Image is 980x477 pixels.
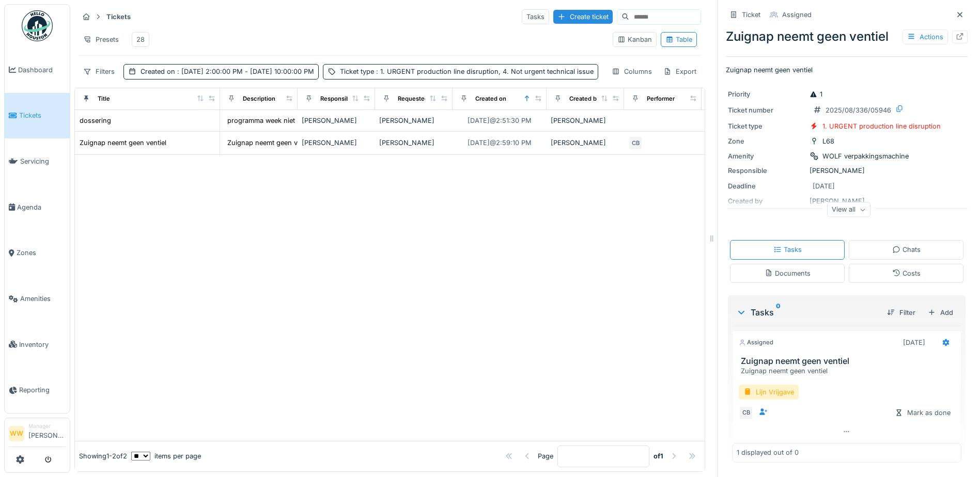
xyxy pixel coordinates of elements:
div: Zuignap neemt geen ventiel [726,27,968,46]
span: Agenda [17,202,66,212]
div: Ticket type [728,121,805,131]
div: Created on [141,67,314,76]
div: [PERSON_NAME] [551,116,620,125]
div: Documents [765,268,811,278]
div: [PERSON_NAME] [302,138,371,148]
div: [PERSON_NAME] [302,116,371,125]
div: Responsible [320,94,355,103]
div: Zuignap neemt geen ventiel [741,366,957,376]
span: Inventory [19,340,66,349]
span: Zones [17,248,66,258]
div: programma week niet [227,116,295,125]
div: Add [924,306,957,320]
div: Create ticket [553,10,613,24]
strong: of 1 [654,451,663,461]
div: WOLF verpakkingsmachine [822,151,909,161]
div: L68 [822,136,834,146]
a: Amenities [5,276,70,322]
div: Responsible [728,166,805,176]
li: WW [9,426,24,441]
div: Chats [892,245,921,255]
div: 1 [810,89,822,99]
div: CB [628,136,643,150]
div: Created by [569,94,600,103]
div: View all [827,202,870,217]
div: Assigned [782,10,812,20]
span: Reporting [19,385,66,395]
div: Zone [728,136,805,146]
a: Agenda [5,184,70,230]
div: Page [538,451,553,461]
div: Filters [79,64,119,79]
img: Badge_color-CXgf-gQk.svg [22,10,53,41]
div: Tasks [736,306,879,319]
li: [PERSON_NAME] [28,422,66,444]
a: WW Manager[PERSON_NAME] [9,422,66,447]
span: : [DATE] 2:00:00 PM - [DATE] 10:00:00 PM [175,68,314,75]
span: Amenities [20,294,66,304]
div: [DATE] @ 2:59:10 PM [468,138,532,148]
div: [PERSON_NAME] [728,166,966,176]
a: Dashboard [5,47,70,93]
div: items per page [131,451,201,461]
div: Filter [883,306,920,320]
div: [DATE] [813,181,835,191]
div: Showing 1 - 2 of 2 [79,451,127,461]
div: Assigned [739,338,773,347]
div: 1 displayed out of 0 [737,448,799,457]
div: 28 [136,35,145,44]
a: Inventory [5,322,70,368]
div: Columns [607,64,657,79]
div: Table [665,35,692,44]
div: Description [243,94,275,103]
div: Requested by [398,94,437,103]
div: Zuignap neemt geen ventiel [227,138,314,148]
div: Actions [903,29,948,44]
div: [DATE] [903,338,925,347]
div: Lijn Vrijgave [739,385,799,400]
div: Ticket [742,10,760,20]
div: Performer [647,94,675,103]
div: 1. URGENT production line disruption [822,121,941,131]
div: Priority [728,89,805,99]
div: Manager [28,422,66,430]
div: CB [739,406,753,420]
div: [PERSON_NAME] [551,138,620,148]
div: Created on [475,94,506,103]
div: Ticket type [340,67,594,76]
a: Tickets [5,93,70,139]
div: [PERSON_NAME] [379,116,448,125]
span: Dashboard [18,65,66,75]
div: Costs [892,268,921,278]
div: Kanban [617,35,652,44]
p: Zuignap neemt geen ventiel [726,65,968,75]
div: Title [98,94,110,103]
div: Presets [79,32,123,47]
div: [PERSON_NAME] [379,138,448,148]
div: Export [659,64,701,79]
span: : 1. URGENT production line disruption, 4. Not urgent technical issue [374,68,594,75]
span: Servicing [20,156,66,166]
a: Servicing [5,138,70,184]
div: Tasks [522,9,549,24]
a: Zones [5,230,70,276]
div: Deadline [728,181,805,191]
a: Reporting [5,368,70,414]
div: dossering [80,116,111,125]
sup: 0 [776,306,781,319]
div: Ticket number [728,105,805,115]
div: Zuignap neemt geen ventiel [80,138,166,148]
div: [DATE] @ 2:51:30 PM [468,116,532,125]
h3: Zuignap neemt geen ventiel [741,356,957,366]
strong: Tickets [102,12,135,22]
span: Tickets [19,110,66,120]
div: Amenity [728,151,805,161]
div: Tasks [773,245,802,255]
div: 2025/08/336/05946 [826,105,891,115]
div: Mark as done [891,406,955,420]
